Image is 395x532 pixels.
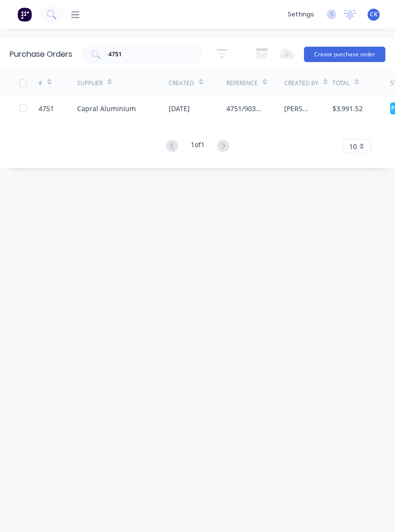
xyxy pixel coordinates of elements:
div: [PERSON_NAME] [284,103,313,114]
div: Created By [284,79,318,88]
div: Purchase Orders [10,49,72,60]
div: Capral Aluminium [77,103,136,114]
span: CK [370,10,378,19]
div: [DATE] [169,103,190,114]
div: $3,991.52 [332,103,363,114]
div: 4751/9037/Components [226,103,265,114]
div: settings [283,7,319,22]
input: Search purchase orders... [107,50,187,59]
div: # [39,79,42,88]
div: Supplier [77,79,103,88]
span: 10 [349,141,357,152]
div: Created [169,79,194,88]
div: 4751 [39,103,54,114]
div: 1 of 1 [191,139,205,153]
img: Factory [17,7,32,22]
div: Total [332,79,350,88]
div: Reference [226,79,258,88]
button: Create purchase order [304,47,385,62]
